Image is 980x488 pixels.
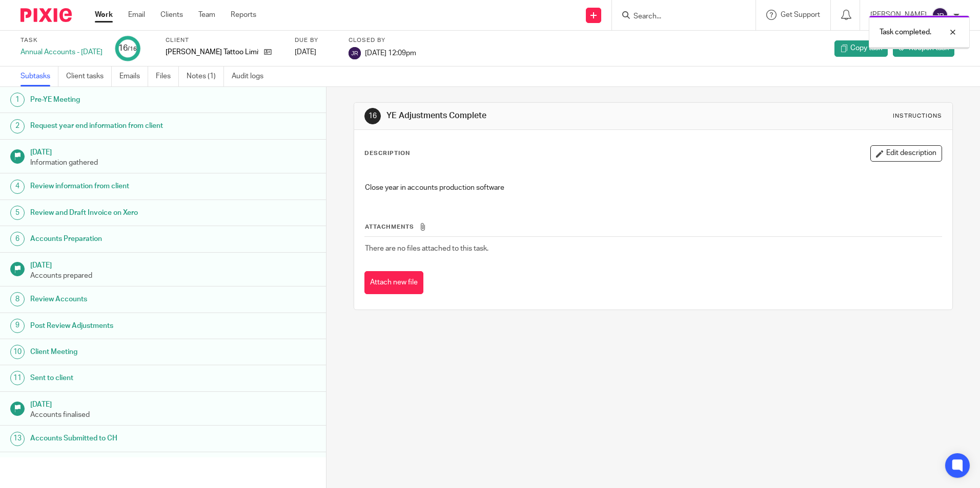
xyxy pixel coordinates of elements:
[166,36,282,45] label: Client
[30,397,316,410] h1: [DATE]
[10,292,25,306] div: 8
[95,10,113,20] a: Work
[30,118,221,134] h1: Request year end information from client
[30,370,221,386] h1: Sent to client
[156,66,179,86] a: Files
[10,345,25,359] div: 10
[10,432,25,446] div: 13
[119,66,148,86] a: Emails
[21,36,103,45] label: Task
[21,66,58,86] a: Subtasks
[10,93,25,107] div: 1
[30,231,221,247] h1: Accounts Preparation
[10,319,25,333] div: 9
[349,47,361,59] img: svg%3E
[30,258,316,271] h1: [DATE]
[30,457,316,470] h1: [DATE]
[231,10,256,20] a: Reports
[187,66,224,86] a: Notes (1)
[870,145,942,162] button: Edit description
[30,410,316,420] p: Accounts finalised
[10,232,25,246] div: 6
[30,318,221,334] h1: Post Review Adjustments
[160,10,183,20] a: Clients
[30,271,316,281] p: Accounts prepared
[128,46,137,52] small: /16
[30,145,316,158] h1: [DATE]
[30,431,221,446] h1: Accounts Submitted to CH
[21,47,103,57] div: Annual Accounts - [DATE]
[364,108,381,124] div: 16
[893,112,942,120] div: Instructions
[364,271,423,294] button: Attach new file
[10,371,25,385] div: 11
[166,47,259,57] p: [PERSON_NAME] Tattoo Limited
[232,66,271,86] a: Audit logs
[932,7,948,24] img: svg%3E
[30,344,221,360] h1: Client Meeting
[349,36,416,45] label: Closed by
[10,180,25,194] div: 4
[66,66,112,86] a: Client tasks
[364,149,410,158] p: Description
[30,292,221,307] h1: Review Accounts
[118,42,137,54] div: 16
[365,245,488,252] span: There are no files attached to this task.
[198,10,215,20] a: Team
[30,179,221,194] h1: Review information from client
[365,49,416,56] span: [DATE] 12:09pm
[880,27,931,37] p: Task completed.
[365,224,414,230] span: Attachments
[21,8,72,22] img: Pixie
[295,47,336,57] div: [DATE]
[30,92,221,107] h1: Pre-YE Meeting
[30,205,221,220] h1: Review and Draft Invoice on Xero
[10,206,25,220] div: 5
[365,183,941,193] p: Close year in accounts production software
[295,36,336,45] label: Due by
[386,110,675,121] h1: YE Adjustments Complete
[10,119,25,134] div: 2
[128,10,145,20] a: Email
[30,158,316,168] p: Information gathered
